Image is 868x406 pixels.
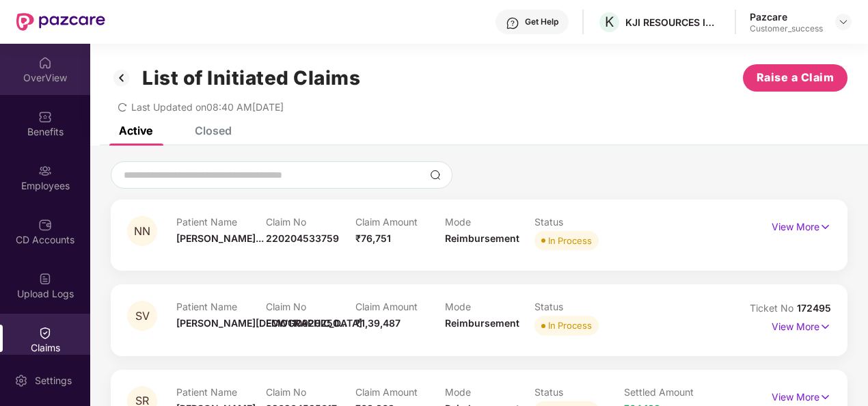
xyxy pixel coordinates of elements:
span: SV [135,310,150,322]
p: Status [534,301,624,312]
img: svg+xml;base64,PHN2ZyBpZD0iSG9tZSIgeG1sbnM9Imh0dHA6Ly93d3cudzMub3JnLzIwMDAvc3ZnIiB3aWR0aD0iMjAiIG... [38,56,52,70]
span: ₹76,751 [355,232,391,244]
h1: List of Initiated Claims [142,66,360,90]
span: NN [134,226,150,237]
p: Status [534,386,624,398]
img: svg+xml;base64,PHN2ZyBpZD0iRHJvcGRvd24tMzJ4MzIiIHhtbG5zPSJodHRwOi8vd3d3LnczLm9yZy8yMDAwL3N2ZyIgd2... [838,16,849,27]
p: Mode [445,216,534,228]
span: [PERSON_NAME]... [176,232,264,244]
button: Raise a Claim [743,64,847,92]
span: Last Updated on 08:40 AM[DATE] [131,101,284,113]
span: redo [118,101,127,113]
span: K [605,14,614,30]
p: Patient Name [176,216,266,228]
p: View More [772,216,831,234]
p: Claim No [266,386,355,398]
p: Claim Amount [355,216,445,228]
span: Reimbursement [445,317,519,329]
p: Status [534,216,624,228]
p: Settled Amount [624,386,714,398]
span: Raise a Claim [757,69,835,86]
img: svg+xml;base64,PHN2ZyBpZD0iQ2xhaW0iIHhtbG5zPSJodHRwOi8vd3d3LnczLm9yZy8yMDAwL3N2ZyIgd2lkdGg9IjIwIi... [38,326,52,340]
img: svg+xml;base64,PHN2ZyB4bWxucz0iaHR0cDovL3d3dy53My5vcmcvMjAwMC9zdmciIHdpZHRoPSIxNyIgaGVpZ2h0PSIxNy... [819,219,831,234]
img: svg+xml;base64,PHN2ZyBpZD0iVXBsb2FkX0xvZ3MiIGRhdGEtbmFtZT0iVXBsb2FkIExvZ3MiIHhtbG5zPSJodHRwOi8vd3... [38,272,52,286]
img: New Pazcare Logo [16,13,105,31]
div: Settings [31,374,76,388]
p: Claim No [266,216,355,228]
img: svg+xml;base64,PHN2ZyBpZD0iU2V0dGluZy0yMHgyMCIgeG1sbnM9Imh0dHA6Ly93d3cudzMub3JnLzIwMDAvc3ZnIiB3aW... [14,374,28,388]
span: ECW110920250... [266,317,347,329]
div: In Process [548,319,592,332]
span: Ticket No [750,302,797,314]
div: Pazcare [750,10,823,23]
img: svg+xml;base64,PHN2ZyB3aWR0aD0iMzIiIGhlaWdodD0iMzIiIHZpZXdCb3g9IjAgMCAzMiAzMiIgZmlsbD0ibm9uZSIgeG... [111,66,133,90]
p: Claim Amount [355,301,445,312]
p: Patient Name [176,386,266,398]
div: Customer_success [750,23,823,34]
span: [PERSON_NAME][DEMOGRAPHIC_DATA] [176,317,362,329]
p: Mode [445,301,534,312]
div: KJI RESOURCES INDIA PRIVATE LIMITED [625,16,721,29]
p: Patient Name [176,301,266,312]
img: svg+xml;base64,PHN2ZyB4bWxucz0iaHR0cDovL3d3dy53My5vcmcvMjAwMC9zdmciIHdpZHRoPSIxNyIgaGVpZ2h0PSIxNy... [819,390,831,405]
p: Mode [445,386,534,398]
div: Get Help [525,16,558,27]
div: In Process [548,234,592,247]
p: View More [772,316,831,334]
span: 220204533759 [266,232,339,244]
p: Claim No [266,301,355,312]
p: Claim Amount [355,386,445,398]
span: ₹1,39,487 [355,317,401,329]
img: svg+xml;base64,PHN2ZyBpZD0iQ0RfQWNjb3VudHMiIGRhdGEtbmFtZT0iQ0QgQWNjb3VudHMiIHhtbG5zPSJodHRwOi8vd3... [38,218,52,232]
img: svg+xml;base64,PHN2ZyB4bWxucz0iaHR0cDovL3d3dy53My5vcmcvMjAwMC9zdmciIHdpZHRoPSIxNyIgaGVpZ2h0PSIxNy... [819,319,831,334]
div: Closed [195,124,232,137]
img: svg+xml;base64,PHN2ZyBpZD0iSGVscC0zMngzMiIgeG1sbnM9Imh0dHA6Ly93d3cudzMub3JnLzIwMDAvc3ZnIiB3aWR0aD... [506,16,519,30]
span: 172495 [797,302,831,314]
img: svg+xml;base64,PHN2ZyBpZD0iQmVuZWZpdHMiIHhtbG5zPSJodHRwOi8vd3d3LnczLm9yZy8yMDAwL3N2ZyIgd2lkdGg9Ij... [38,110,52,124]
p: View More [772,386,831,405]
div: Active [119,124,152,137]
span: Reimbursement [445,232,519,244]
img: svg+xml;base64,PHN2ZyBpZD0iRW1wbG95ZWVzIiB4bWxucz0iaHR0cDovL3d3dy53My5vcmcvMjAwMC9zdmciIHdpZHRoPS... [38,164,52,178]
img: svg+xml;base64,PHN2ZyBpZD0iU2VhcmNoLTMyeDMyIiB4bWxucz0iaHR0cDovL3d3dy53My5vcmcvMjAwMC9zdmciIHdpZH... [430,170,441,180]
